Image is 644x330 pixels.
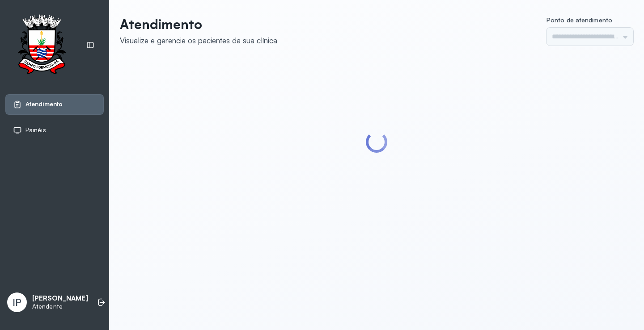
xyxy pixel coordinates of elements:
[25,126,46,134] span: Painéis
[120,16,277,32] p: Atendimento
[9,14,74,76] img: Logotipo do estabelecimento
[13,100,96,109] a: Atendimento
[25,100,63,108] span: Atendimento
[13,297,21,308] span: IP
[547,16,612,24] span: Ponto de atendimento
[32,294,88,303] p: [PERSON_NAME]
[32,303,88,310] p: Atendente
[120,36,277,45] div: Visualize e gerencie os pacientes da sua clínica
